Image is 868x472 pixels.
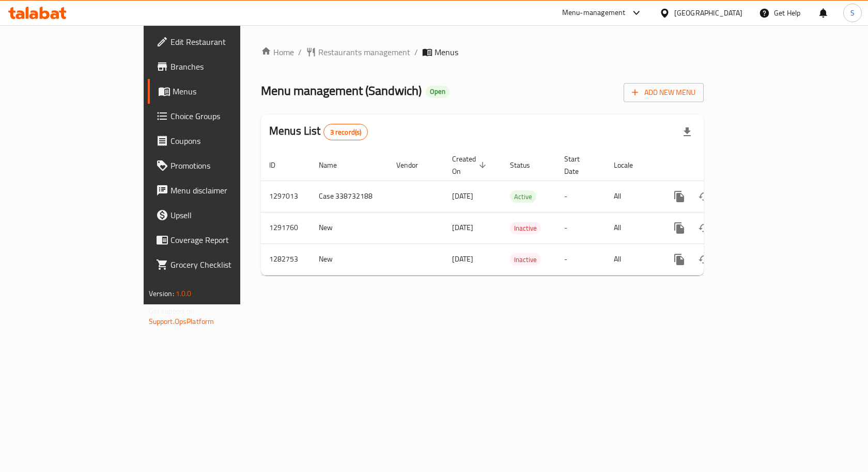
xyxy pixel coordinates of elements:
[148,104,289,128] a: Choice Groups
[269,159,289,171] span: ID
[426,86,450,98] div: Open
[311,181,388,212] td: Case 338732188
[171,135,281,147] span: Coupons
[148,203,289,227] a: Upsell
[510,191,536,203] span: Active
[148,178,289,203] a: Menu disclaimer
[176,287,192,300] span: 1.0.0
[148,29,289,54] a: Edit Restaurant
[148,252,289,277] a: Grocery Checklist
[171,258,281,271] span: Grocery Checklist
[414,46,418,58] li: /
[667,247,692,272] button: more
[148,128,289,153] a: Coupons
[323,124,368,140] div: Total records count
[452,189,473,203] span: [DATE]
[632,86,695,99] span: Add New Menu
[452,153,489,177] span: Created On
[311,243,388,275] td: New
[562,7,626,19] div: Menu-management
[171,234,281,246] span: Coverage Report
[311,212,388,243] td: New
[149,304,196,318] span: Get support on:
[149,315,214,328] a: Support.OpsPlatform
[606,212,659,243] td: All
[171,110,281,122] span: Choice Groups
[614,159,646,171] span: Locale
[396,159,431,171] span: Vendor
[319,159,350,171] span: Name
[171,209,281,221] span: Upsell
[667,216,692,240] button: more
[606,243,659,275] td: All
[692,247,717,272] button: Change Status
[435,46,458,58] span: Menus
[850,7,855,19] span: S
[261,46,704,58] nav: breadcrumb
[452,221,473,234] span: [DATE]
[624,83,704,102] button: Add New Menu
[324,127,368,137] span: 3 record(s)
[659,150,774,181] th: Actions
[318,46,410,58] span: Restaurants management
[452,252,473,266] span: [DATE]
[510,253,541,266] div: Inactive
[556,181,606,212] td: -
[171,60,281,73] span: Branches
[148,153,289,178] a: Promotions
[298,46,302,58] li: /
[564,153,593,177] span: Start Date
[149,287,174,300] span: Version:
[674,7,742,19] div: [GEOGRAPHIC_DATA]
[306,46,410,58] a: Restaurants management
[269,123,368,140] h2: Menus List
[510,222,541,234] div: Inactive
[692,216,717,240] button: Change Status
[171,36,281,48] span: Edit Restaurant
[261,150,774,275] table: enhanced table
[510,159,544,171] span: Status
[606,181,659,212] td: All
[510,254,541,266] span: Inactive
[675,120,700,144] div: Export file
[148,227,289,252] a: Coverage Report
[510,222,541,234] span: Inactive
[148,54,289,79] a: Branches
[426,87,450,96] span: Open
[556,243,606,275] td: -
[148,79,289,104] a: Menus
[692,184,717,209] button: Change Status
[556,212,606,243] td: -
[261,79,422,102] span: Menu management ( Sandwich )
[171,159,281,172] span: Promotions
[171,184,281,197] span: Menu disclaimer
[667,184,692,209] button: more
[173,85,281,97] span: Menus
